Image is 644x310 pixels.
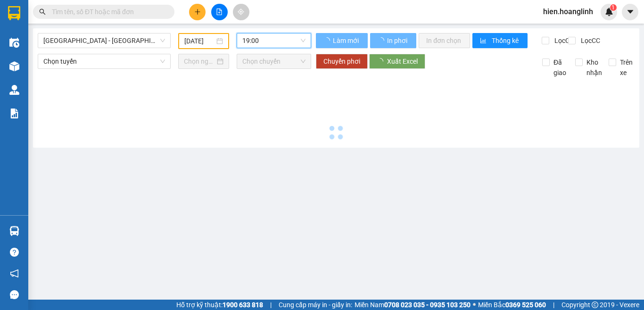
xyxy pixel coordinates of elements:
button: Làm mới [316,33,368,48]
img: icon-new-feature [605,8,613,16]
span: question-circle [10,248,19,257]
span: 1 [611,4,615,11]
span: Miền Bắc [478,300,546,310]
span: loading [378,37,386,44]
strong: 1900 633 818 [223,301,263,309]
span: aim [238,8,244,15]
span: loading [377,58,387,65]
span: Hà Nội - Quảng Bình [43,34,165,48]
span: message [10,290,19,299]
input: Tìm tên, số ĐT hoặc mã đơn [52,7,163,17]
span: In phơi [387,35,409,46]
span: ⚪️ [473,303,476,307]
span: Trên xe [616,57,636,78]
span: Lọc CC [577,35,602,46]
button: bar-chartThống kê [472,33,528,48]
span: notification [10,269,19,278]
span: Lọc CR [551,35,575,46]
strong: 0369 525 060 [505,301,546,309]
input: Chọn ngày [184,56,215,67]
img: solution-icon [9,109,19,118]
sup: 1 [610,4,617,11]
span: | [553,300,554,310]
button: In phơi [370,33,416,48]
input: 13/10/2025 [184,36,215,46]
span: Kho nhận [583,57,606,78]
span: Chọn chuyến [242,54,305,68]
span: Đã giao [550,57,570,78]
img: logo-vxr [8,6,20,20]
span: Chọn tuyến [43,54,165,68]
img: warehouse-icon [9,38,19,48]
img: warehouse-icon [9,226,19,236]
span: hien.hoanglinh [536,6,601,17]
button: Chuyển phơi [316,54,368,69]
span: Thống kê [492,35,520,46]
span: file-add [216,8,223,15]
span: plus [194,8,201,15]
span: loading [323,37,331,44]
span: Miền Nam [355,300,471,310]
span: Cung cấp máy in - giấy in: [279,300,352,310]
span: search [39,8,46,15]
span: Làm mới [333,35,360,46]
strong: 0708 023 035 - 0935 103 250 [384,301,471,309]
span: Hỗ trợ kỹ thuật: [176,300,263,310]
img: warehouse-icon [9,85,19,95]
span: bar-chart [480,37,488,45]
span: caret-down [626,8,635,16]
button: plus [189,4,206,20]
button: caret-down [622,4,638,20]
span: Xuất Excel [387,56,418,67]
span: copyright [592,302,598,308]
span: 19:00 [242,34,305,48]
img: warehouse-icon [9,61,19,71]
span: | [270,300,272,310]
button: file-add [211,4,228,20]
button: aim [233,4,249,20]
button: Xuất Excel [369,54,425,69]
button: In đơn chọn [419,33,470,48]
